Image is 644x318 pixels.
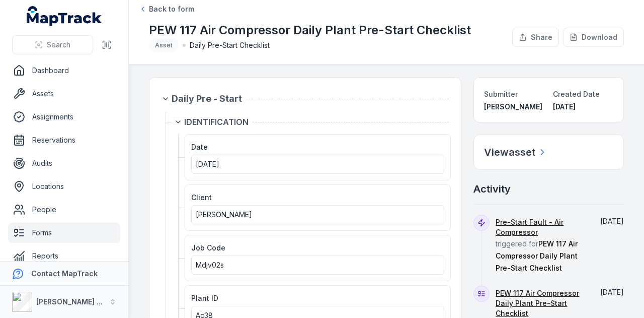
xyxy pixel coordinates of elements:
[149,22,471,38] h1: PEW 117 Air Compressor Daily Plant Pre-Start Checklist
[31,269,98,278] strong: Contact MapTrack
[191,143,208,151] span: Date
[496,239,578,272] span: PEW 117 Air Compressor Daily Plant Pre-Start Checklist
[553,90,600,98] span: Created Date
[196,160,219,168] span: [DATE]
[196,210,252,219] span: [PERSON_NAME]
[484,145,547,159] a: Viewasset
[563,28,624,47] button: Download
[600,217,624,225] span: [DATE]
[8,60,120,81] a: Dashboard
[190,40,270,50] span: Daily Pre-Start Checklist
[36,297,119,306] strong: [PERSON_NAME] Group
[600,288,624,296] time: 27/08/2025, 7:31:25 am
[8,153,120,173] a: Audits
[496,218,586,272] span: triggered for
[47,40,70,50] span: Search
[172,92,242,106] span: Daily Pre - Start
[196,261,224,269] span: Mdjv02s
[496,217,586,237] a: Pre-Start Fault - Air Compressor
[484,90,518,98] span: Submitter
[191,193,212,202] span: Client
[196,160,219,168] time: 27/08/2025, 12:00:00 am
[139,4,194,14] a: Back to form
[8,246,120,266] a: Reports
[484,145,535,159] h2: View asset
[484,102,542,111] span: [PERSON_NAME]
[600,288,624,296] span: [DATE]
[191,294,218,302] span: Plant ID
[8,223,120,243] a: Forms
[512,28,559,47] button: Share
[553,102,576,111] span: [DATE]
[8,176,120,197] a: Locations
[8,84,120,104] a: Assets
[149,38,179,52] div: Asset
[8,107,120,127] a: Assignments
[27,6,102,26] a: MapTrack
[149,4,194,14] span: Back to form
[191,243,225,252] span: Job Code
[600,217,624,225] time: 27/08/2025, 7:31:25 am
[12,35,93,54] button: Search
[184,116,249,128] span: IDENTIFICATION
[553,102,576,111] time: 27/08/2025, 7:31:25 am
[8,130,120,150] a: Reservations
[8,200,120,220] a: People
[473,182,511,196] h2: Activity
